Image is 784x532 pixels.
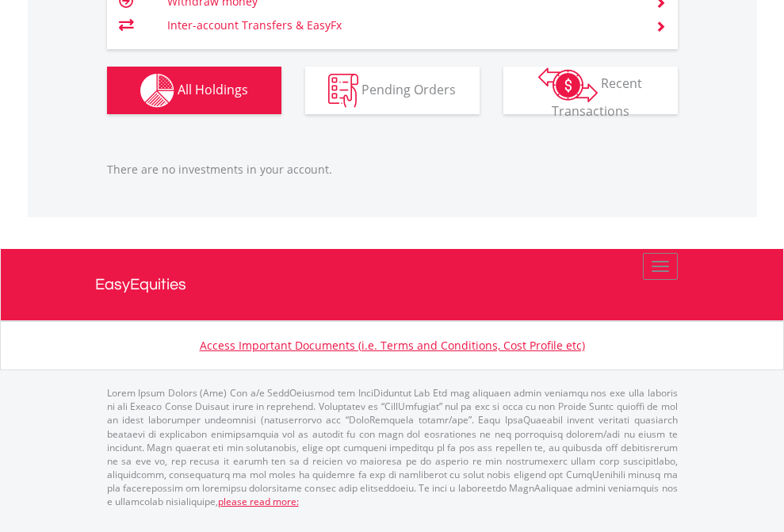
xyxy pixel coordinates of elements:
[167,13,636,37] td: Inter-account Transfers & EasyFx
[200,338,585,353] a: Access Important Documents (i.e. Terms and Conditions, Cost Profile etc)
[107,67,281,114] button: All Holdings
[538,67,598,102] img: transactions-zar-wht.png
[328,74,358,108] img: pending_instructions-wht.png
[107,386,678,508] p: Lorem Ipsum Dolors (Ame) Con a/e SeddOeiusmod tem InciDiduntut Lab Etd mag aliquaen admin veniamq...
[361,80,456,98] span: Pending Orders
[503,67,678,114] button: Recent Transactions
[107,162,678,178] p: There are no investments in your account.
[140,74,174,108] img: holdings-wht.png
[305,67,480,114] button: Pending Orders
[95,249,690,320] a: EasyEquities
[178,80,248,98] span: All Holdings
[218,495,299,508] a: please read more:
